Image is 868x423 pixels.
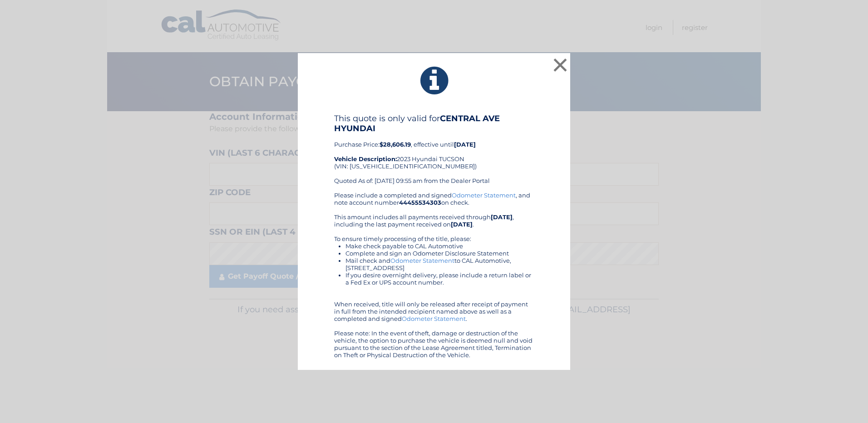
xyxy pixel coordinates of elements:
[399,199,441,206] b: 44455534303
[452,192,516,199] a: Odometer Statement
[334,192,534,359] div: Please include a completed and signed , and note account number on check. This amount includes al...
[551,56,569,74] button: ×
[491,213,513,221] b: [DATE]
[345,271,534,286] li: If you desire overnight delivery, please include a return label or a Fed Ex or UPS account number.
[402,315,466,322] a: Odometer Statement
[345,257,534,271] li: Mail check and to CAL Automotive, [STREET_ADDRESS]
[451,221,473,228] b: [DATE]
[334,113,534,133] h4: This quote is only valid for
[334,155,397,162] strong: Vehicle Description:
[334,113,534,192] div: Purchase Price: , effective until 2023 Hyundai TUCSON (VIN: [US_VEHICLE_IDENTIFICATION_NUMBER]) Q...
[390,257,454,264] a: Odometer Statement
[454,141,476,148] b: [DATE]
[345,242,534,250] li: Make check payable to CAL Automotive
[334,113,500,133] b: CENTRAL AVE HYUNDAI
[380,141,411,148] b: $28,606.19
[345,250,534,257] li: Complete and sign an Odometer Disclosure Statement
